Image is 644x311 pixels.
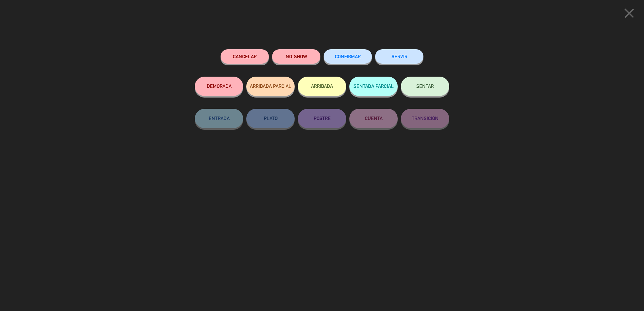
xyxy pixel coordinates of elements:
[349,109,398,128] button: CUENTA
[250,83,291,89] span: ARRIBADA PARCIAL
[621,5,637,21] i: close
[195,109,243,128] button: ENTRADA
[246,109,295,128] button: PLATO
[375,49,423,64] button: SERVIR
[335,54,361,59] span: CONFIRMAR
[416,83,434,89] span: SENTAR
[221,49,269,64] button: Cancelar
[324,49,372,64] button: CONFIRMAR
[195,77,243,96] button: DEMORADA
[349,77,398,96] button: SENTADA PARCIAL
[298,77,346,96] button: ARRIBADA
[401,77,449,96] button: SENTAR
[619,5,639,24] button: close
[401,109,449,128] button: TRANSICIÓN
[272,49,320,64] button: NO-SHOW
[298,109,346,128] button: POSTRE
[246,77,295,96] button: ARRIBADA PARCIAL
